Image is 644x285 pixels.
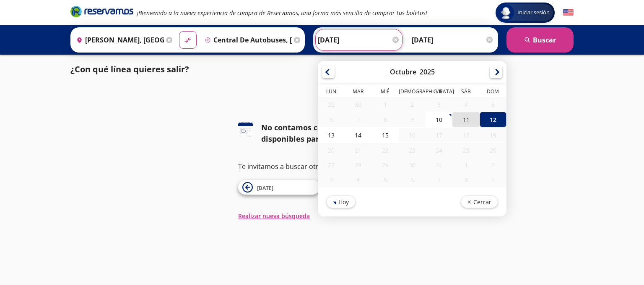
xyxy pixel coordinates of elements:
[372,158,399,172] div: 29-Oct-25
[452,128,479,142] div: 18-Oct-25
[399,112,426,127] div: 09-Oct-25
[480,158,506,172] div: 02-Nov-25
[399,172,426,187] div: 06-Nov-25
[238,161,406,172] p: Te invitamos a buscar otra fecha o ruta
[137,9,427,17] em: ¡Bienvenido a la nueva experiencia de compra de Reservamos, una forma más sencilla de comprar tus...
[372,97,399,112] div: 01-Oct-25
[426,112,452,127] div: 10-Oct-25
[452,88,479,97] th: Sábado
[426,143,452,158] div: 24-Oct-25
[318,172,345,187] div: 03-Nov-25
[261,122,406,145] div: No contamos con horarios disponibles para esta fecha
[345,143,371,158] div: 21-Oct-25
[318,88,345,97] th: Lunes
[426,97,452,112] div: 03-Oct-25
[318,127,345,143] div: 13-Oct-25
[399,128,426,142] div: 16-Oct-25
[399,97,426,112] div: 02-Oct-25
[70,5,133,20] a: Brand Logo
[480,143,506,158] div: 26-Oct-25
[345,112,371,127] div: 07-Oct-25
[452,172,479,187] div: 08-Nov-25
[345,158,371,172] div: 28-Oct-25
[201,29,292,50] input: Buscar Destino
[372,88,399,97] th: Miércoles
[372,127,399,143] div: 15-Oct-25
[399,88,426,97] th: Jueves
[412,29,494,50] input: Opcional
[70,63,189,76] p: ¿Con qué línea quieres salir?
[345,88,371,97] th: Martes
[480,172,506,187] div: 09-Nov-25
[452,143,479,158] div: 25-Oct-25
[399,143,426,158] div: 23-Oct-25
[426,88,452,97] th: Viernes
[238,211,310,220] button: Realizar nueva búsqueda
[480,112,506,127] div: 12-Oct-25
[461,195,498,208] button: Cerrar
[426,172,452,187] div: 07-Nov-25
[326,195,356,208] button: Hoy
[318,158,345,172] div: 27-Oct-25
[318,29,400,50] input: Elegir Fecha
[506,27,574,53] button: Buscar
[452,158,479,172] div: 01-Nov-25
[372,143,399,158] div: 22-Oct-25
[318,143,345,158] div: 20-Oct-25
[452,112,479,127] div: 11-Oct-25
[372,112,399,127] div: 08-Oct-25
[426,158,452,172] div: 31-Oct-25
[480,128,506,142] div: 19-Oct-25
[452,97,479,112] div: 04-Oct-25
[420,67,435,77] div: 2025
[345,97,371,112] div: 30-Sep-25
[345,127,371,143] div: 14-Oct-25
[318,97,345,112] div: 29-Sep-25
[70,5,133,18] i: Brand Logo
[372,172,399,187] div: 05-Nov-25
[390,67,416,77] div: Octubre
[257,185,273,192] span: [DATE]
[426,128,452,142] div: 17-Oct-25
[399,158,426,172] div: 30-Oct-25
[480,97,506,112] div: 05-Oct-25
[238,180,320,195] button: [DATE]
[73,29,164,50] input: Buscar Origen
[345,172,371,187] div: 04-Nov-25
[318,112,345,127] div: 06-Oct-25
[563,8,574,18] button: English
[480,88,506,97] th: Domingo
[514,8,553,17] span: Iniciar sesión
